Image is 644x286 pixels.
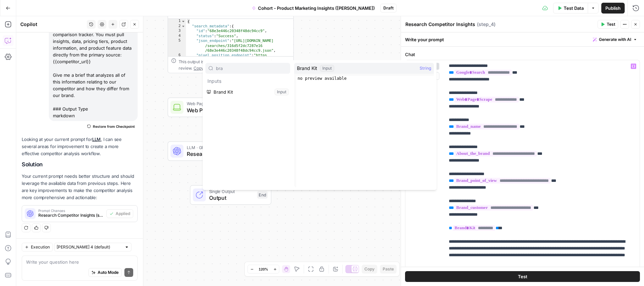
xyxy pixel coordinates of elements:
p: Looking at your current prompt for , I can see several areas for improvement to create a more eff... [22,136,138,157]
button: Applied [106,209,133,218]
span: Execution [31,244,50,250]
div: This output is too large & has been abbreviated for review. to view the full content. [179,58,290,71]
button: Test [405,271,640,282]
span: Web Page Scrape [187,100,271,107]
div: 4 [168,33,186,38]
span: Toggle code folding, rows 2 through 12 [181,24,185,28]
span: Paste [383,266,394,272]
span: 120% [259,266,268,272]
span: Cohort - Product Marketing Insights ([PERSON_NAME]) [258,5,375,11]
button: Publish [601,3,625,14]
div: Web Page ScrapeWeb Page ScrapeStep 3 [168,98,294,117]
a: LLM [92,137,101,142]
input: Claude Sonnet 4 (default) [57,244,122,251]
span: Auto Mode [98,269,119,276]
span: Research Competitor Insights [187,150,271,158]
button: Generate with AI [590,35,640,44]
span: Generate with AI [599,37,631,43]
span: Applied [116,211,130,217]
span: Copy the output [194,66,224,70]
span: Test Data [564,5,584,11]
button: Restore from Checkpoint [84,122,138,130]
span: Research Competitor Insights (step_4) [38,212,104,218]
button: Paste [380,265,397,273]
div: 3 [168,29,186,33]
span: Prompt Changes [38,209,104,212]
div: LLM · GPT-5Research Competitor InsightsStep 4 [168,141,294,161]
span: ( step_4 ) [477,21,496,28]
div: 5 [168,38,186,53]
span: Web Page Scrape [187,106,271,114]
span: Test [607,21,615,27]
span: Publish [605,5,621,11]
button: Test [598,20,618,29]
span: Restore from Checkpoint [93,124,135,129]
p: Your current prompt needs better structure and should leverage the available data from previous s... [22,173,138,201]
div: 2 [168,24,186,28]
span: Toggle code folding, rows 1 through 39 [181,19,185,24]
span: String [420,65,431,72]
button: Select variable Brand Kit [205,87,290,97]
button: Copy [362,265,377,273]
span: Output [209,194,254,202]
span: Single Output [209,188,254,194]
div: Write your prompt [401,32,644,46]
button: Auto Mode [88,268,122,277]
label: Chat [405,51,640,58]
button: Test Data [553,3,588,14]
span: Copy [364,266,375,272]
div: Copilot [20,21,85,28]
input: Search [216,65,287,72]
div: End [257,191,268,199]
span: Test [518,273,527,280]
div: 6 [168,53,186,77]
textarea: Research Competitor Insights [405,21,475,28]
span: Brand Kit [297,65,317,72]
div: 1 [168,19,186,24]
button: Execution [22,243,53,252]
div: Output [179,10,271,17]
div: Single OutputOutputEnd [168,185,294,205]
span: Draft [383,5,394,11]
div: Input [320,65,334,72]
span: LLM · GPT-5 [187,144,271,151]
p: Inputs [205,76,290,87]
button: Cohort - Product Marketing Insights ([PERSON_NAME]) [248,3,379,14]
h2: Solution [22,161,138,168]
